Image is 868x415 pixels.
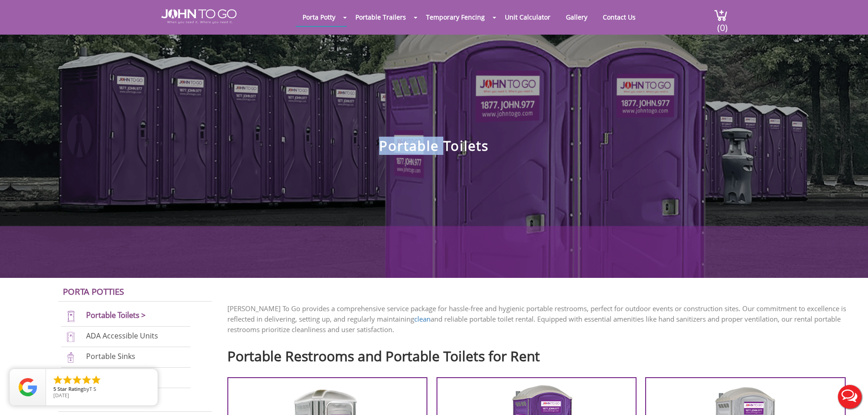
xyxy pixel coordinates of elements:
span: 5 [53,385,56,392]
img: ADA-units-new.png [61,331,81,343]
li:  [72,374,82,385]
a: Portable Sinks [86,351,135,361]
span: by [53,386,150,393]
a: Unit Calculator [498,8,557,26]
img: portable-toilets-new.png [61,310,81,323]
a: Portable Toilets > [86,310,146,320]
li:  [81,374,92,385]
button: Live Chat [832,379,868,415]
img: cart a [714,9,728,21]
img: Review Rating [19,378,37,396]
span: Star Rating [57,385,83,392]
a: Porta Potty [296,8,342,26]
h2: Portable Restrooms and Portable Toilets for Rent [227,344,854,364]
a: Portable Trailers [349,8,413,26]
a: Temporary Fencing [419,8,492,26]
img: portable-sinks-new.png [61,351,81,364]
img: JOHN to go [161,9,236,24]
li:  [52,374,63,385]
li:  [91,374,102,385]
li:  [62,374,73,385]
a: clean [414,314,431,323]
p: [PERSON_NAME] To Go provides a comprehensive service package for hassle-free and hygienic portabl... [227,303,854,335]
a: Gallery [559,8,594,26]
span: T S [89,385,96,392]
span: [DATE] [53,392,69,399]
a: Contact Us [596,8,642,26]
a: Porta Potties [63,286,124,297]
span: (0) [717,14,728,34]
a: ADA Accessible Units [86,331,158,341]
